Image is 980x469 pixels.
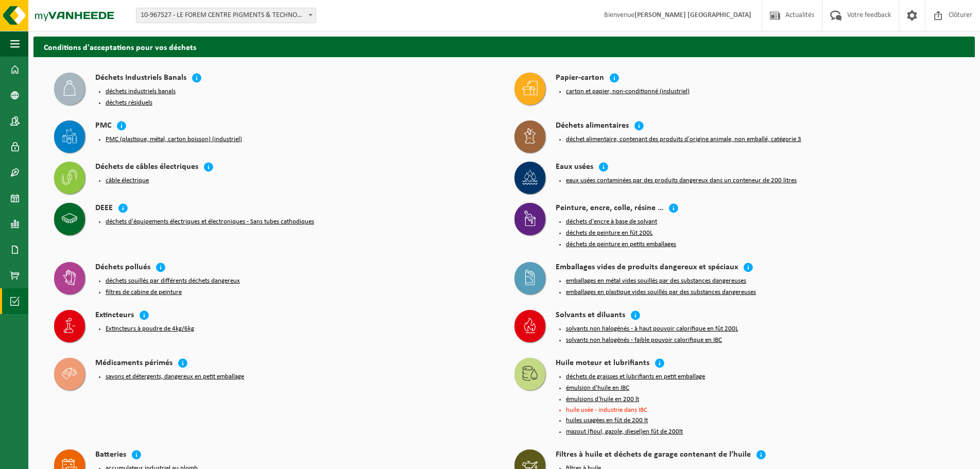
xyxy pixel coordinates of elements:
h4: Filtres à huile et déchets de garage contenant de l’huile [556,449,751,461]
button: mazout (fioul, gazole, diesel)en fût de 200lt [566,428,683,436]
button: émulsion d'huile en IBC [566,384,629,392]
button: câble électrique [106,177,149,185]
h2: Conditions d'acceptations pour vos déchets [33,37,975,57]
button: déchets de peinture en fût 200L [566,229,652,237]
h4: Déchets alimentaires [556,120,629,132]
button: huiles usagées en fût de 200 lt [566,416,648,425]
button: déchets de graisses et lubrifiants en petit emballage [566,373,705,381]
button: carton et papier, non-conditionné (industriel) [566,88,690,96]
button: déchets d'encre à base de solvant [566,218,657,226]
h4: Médicaments périmés [95,358,173,370]
h4: Huile moteur et lubrifiants [556,358,649,370]
button: déchets résiduels [106,99,152,107]
h4: Solvants et diluants [556,310,625,322]
h4: Papier-carton [556,73,604,84]
h4: Extincteurs [95,310,134,322]
h4: Déchets pollués [95,262,150,274]
button: déchets industriels banals [106,88,176,96]
h4: Eaux usées [556,162,593,173]
button: emballages en métal vides souillés par des substances dangereuses [566,277,746,285]
button: déchets d'équipements électriques et électroniques - Sans tubes cathodiques [106,218,314,226]
button: emballages en plastique vides souillés par des substances dangereuses [566,288,756,297]
button: déchets de peinture en petits emballages [566,240,676,249]
button: solvants non halogénés - à haut pouvoir calorifique en fût 200L [566,325,738,333]
h4: Déchets de câbles électriques [95,162,198,173]
button: savons et détergents, dangereux en petit emballage [106,373,244,381]
h4: Déchets Industriels Banals [95,73,186,84]
button: solvants non halogénés - faible pouvoir calorifique en IBC [566,336,722,344]
button: Extincteurs à poudre de 4kg/6kg [106,325,194,333]
span: 10-967527 - LE FOREM CENTRE PIGMENTS & TECHNOCAMPUS - SITE 5418 - STRÉPY-BRACQUEGNIES [136,8,316,23]
button: déchets souillés par différents déchets dangereux [106,277,240,285]
h4: DEEE [95,203,113,215]
li: huile usée - industrie dans IBC [566,407,954,413]
button: déchet alimentaire, contenant des produits d'origine animale, non emballé, catégorie 3 [566,135,801,144]
button: eaux usées contaminées par des produits dangereux dans un conteneur de 200 litres [566,177,797,185]
button: PMC (plastique, métal, carton boisson) (industriel) [106,135,242,144]
button: filtres de cabine de peinture [106,288,182,297]
strong: [PERSON_NAME] [GEOGRAPHIC_DATA] [634,11,751,19]
span: 10-967527 - LE FOREM CENTRE PIGMENTS & TECHNOCAMPUS - SITE 5418 - STRÉPY-BRACQUEGNIES [136,8,316,23]
h4: PMC [95,120,111,132]
h4: Peinture, encre, colle, résine … [556,203,663,215]
button: émulsions d'huile en 200 lt [566,395,639,404]
iframe: chat widget [5,446,172,469]
h4: Emballages vides de produits dangereux et spéciaux [556,262,738,274]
